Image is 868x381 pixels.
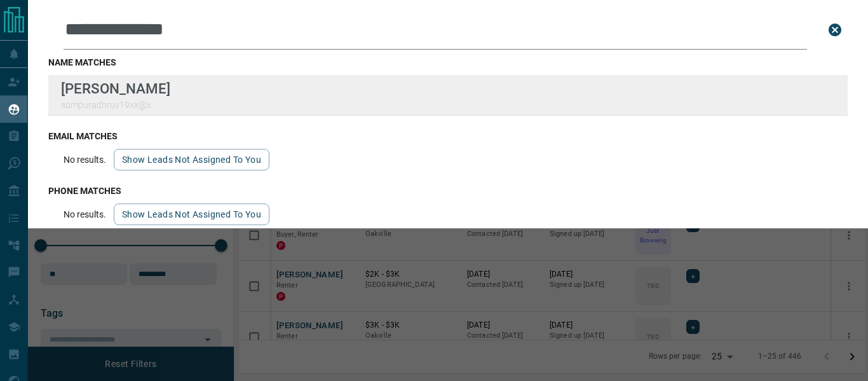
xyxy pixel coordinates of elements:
h3: phone matches [48,186,848,196]
p: No results. [64,155,106,165]
p: sompuradhruv19xx@x [61,100,170,110]
h3: name matches [48,57,848,67]
button: show leads not assigned to you [114,204,269,225]
button: show leads not assigned to you [114,149,269,170]
h3: email matches [48,131,848,141]
button: close search bar [822,17,848,43]
p: [PERSON_NAME] [61,80,170,97]
p: No results. [64,209,106,219]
